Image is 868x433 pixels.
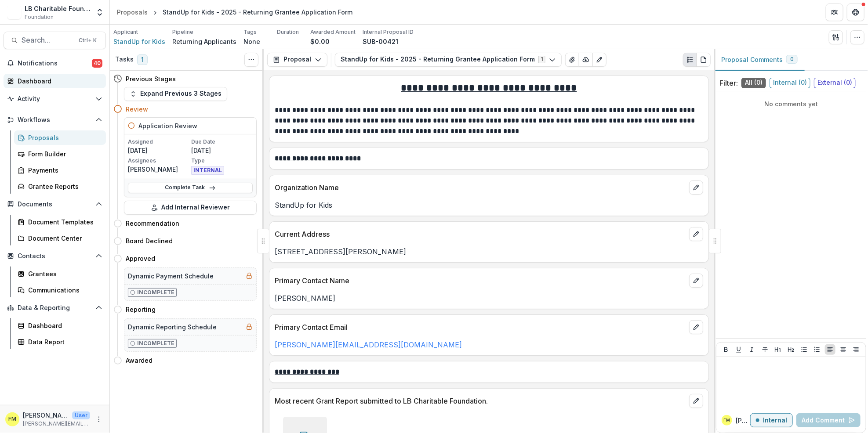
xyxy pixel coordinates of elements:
[275,229,686,239] p: Current Address
[4,197,106,211] button: Open Documents
[363,37,398,46] p: SUB-00421
[191,146,253,155] p: [DATE]
[747,344,757,355] button: Italicize
[126,219,179,228] h4: Recommendation
[719,99,863,108] p: No comments yet
[734,344,744,355] button: Underline
[14,283,106,297] a: Communications
[825,344,835,355] button: Align Left
[191,166,224,175] span: INTERNAL
[137,54,148,65] span: 1
[565,53,579,67] button: View Attached Files
[72,411,90,419] p: User
[113,28,138,36] p: Applicant
[126,305,156,314] h4: Reporting
[94,4,106,21] button: Open entity switcher
[14,163,106,177] a: Payments
[172,37,236,46] p: Returning Applicants
[689,274,703,288] button: edit
[689,227,703,241] button: edit
[4,74,106,88] a: Dashboard
[128,146,189,155] p: [DATE]
[243,37,260,46] p: None
[719,78,738,88] p: Filter:
[310,28,356,36] p: Awarded Amount
[773,344,783,355] button: Heading 1
[14,231,106,245] a: Document Center
[689,394,703,408] button: edit
[4,113,106,127] button: Open Workflows
[23,411,69,420] p: [PERSON_NAME]
[697,53,711,67] button: PDF view
[113,37,165,46] a: StandUp for Kids
[124,201,257,215] button: Add Internal Reviewer
[25,4,90,13] div: LB Charitable Foundation
[28,269,99,278] div: Grantees
[736,416,750,425] p: [PERSON_NAME]
[172,28,193,36] p: Pipeline
[275,182,686,193] p: Organization Name
[128,138,189,146] p: Assigned
[763,417,787,424] p: Internal
[126,105,148,114] h4: Review
[363,28,414,36] p: Internal Proposal ID
[18,116,92,124] span: Workflows
[275,275,686,286] p: Primary Contact Name
[137,339,174,347] p: Incomplete
[4,32,106,49] button: Search...
[714,49,805,71] button: Proposal Comments
[812,344,822,355] button: Ordered List
[683,53,697,67] button: Plaintext view
[244,53,258,67] button: Toggle View Cancelled Tasks
[275,396,686,406] p: Most recent Grant Report submitted to LB Charitable Foundation.
[14,130,106,145] a: Proposals
[28,337,99,346] div: Data Report
[786,344,796,355] button: Heading 2
[25,13,54,21] span: Foundation
[117,7,148,17] div: Proposals
[126,356,153,365] h4: Awarded
[137,289,174,296] p: Incomplete
[113,6,151,18] a: Proposals
[113,6,356,18] nav: breadcrumb
[23,420,90,428] p: [PERSON_NAME][EMAIL_ADDRESS][DOMAIN_NAME]
[4,92,106,106] button: Open Activity
[28,234,99,243] div: Document Center
[126,254,155,263] h4: Approved
[277,28,299,36] p: Duration
[721,344,731,355] button: Bold
[724,418,730,422] div: Francisca Mendoza
[126,236,173,245] h4: Board Declined
[847,4,864,21] button: Get Help
[275,246,703,257] p: [STREET_ADDRESS][PERSON_NAME]
[814,78,856,88] span: External ( 0 )
[18,253,92,260] span: Contacts
[18,304,92,312] span: Data & Reporting
[14,147,106,161] a: Form Builder
[14,179,106,194] a: Grantee Reports
[275,340,462,349] a: [PERSON_NAME][EMAIL_ADDRESS][DOMAIN_NAME]
[741,78,766,88] span: All ( 0 )
[275,200,703,210] p: StandUp for Kids
[18,60,92,67] span: Notifications
[826,4,843,21] button: Partners
[689,180,703,195] button: edit
[267,53,327,67] button: Proposal
[838,344,849,355] button: Align Center
[28,285,99,295] div: Communications
[4,56,106,70] button: Notifications40
[128,183,253,193] a: Complete Task
[243,28,257,36] p: Tags
[92,59,102,68] span: 40
[128,271,214,281] h5: Dynamic Payment Schedule
[128,322,217,332] h5: Dynamic Reporting Schedule
[310,37,330,46] p: $0.00
[4,249,106,263] button: Open Contacts
[770,78,810,88] span: Internal ( 0 )
[138,121,197,130] h5: Application Review
[275,293,703,303] p: [PERSON_NAME]
[77,36,98,45] div: Ctrl + K
[28,133,99,142] div: Proposals
[689,320,703,334] button: edit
